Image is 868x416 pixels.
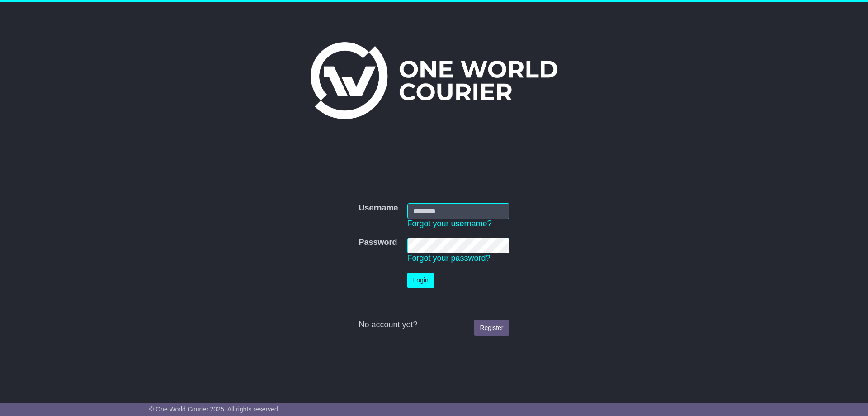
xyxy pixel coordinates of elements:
div: No account yet? [359,320,509,330]
a: Forgot your password? [407,253,491,263]
a: Forgot your username? [407,219,492,228]
span: © One World Courier 2025. All rights reserved. [149,406,280,413]
button: Login [407,273,434,288]
label: Username [359,203,398,213]
label: Password [359,238,397,248]
a: Register [474,320,509,336]
img: One World [311,42,557,119]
